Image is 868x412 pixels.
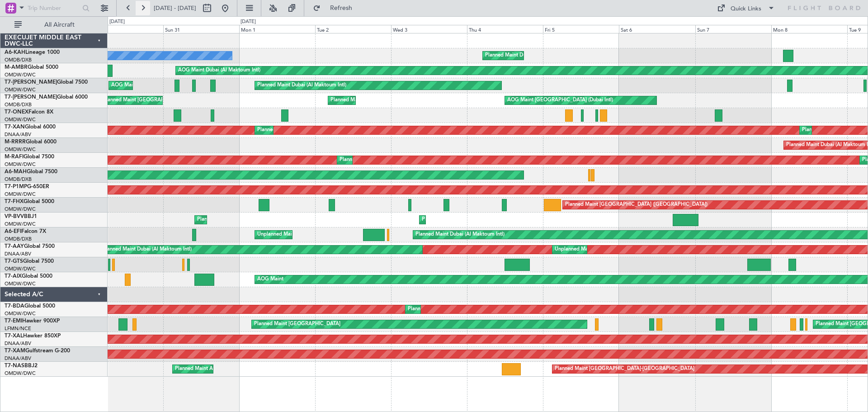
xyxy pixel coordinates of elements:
a: A6-EFIFalcon 7X [5,229,46,234]
span: M-AMBR [5,65,28,70]
button: Refresh [309,1,363,15]
span: Refresh [322,5,360,11]
a: VP-BVVBBJ1 [5,214,37,219]
div: Sun 7 [695,25,771,33]
a: T7-P1MPG-650ER [5,184,49,189]
a: OMDB/DXB [5,101,32,108]
a: T7-FHXGlobal 5000 [5,199,54,204]
a: OMDW/DWC [5,370,36,377]
div: Sat 30 [87,25,163,33]
span: T7-AIX [5,274,22,279]
div: Quick Links [731,5,761,14]
a: T7-[PERSON_NAME]Global 7500 [5,80,88,85]
span: A6-KAH [5,50,25,55]
a: M-RAFIGlobal 7500 [5,154,54,160]
a: T7-GTSGlobal 7500 [5,259,54,264]
a: T7-ONEXFalcon 8X [5,109,53,115]
div: Planned Maint Abuja ([PERSON_NAME] Intl) [175,362,277,376]
a: T7-EMIHawker 900XP [5,318,60,324]
span: T7-XAN [5,124,25,130]
a: M-AMBRGlobal 5000 [5,65,58,70]
a: T7-XAMGulfstream G-200 [5,348,70,354]
div: Fri 5 [543,25,619,33]
a: T7-AIXGlobal 5000 [5,274,52,279]
span: [DATE] - [DATE] [154,4,196,12]
span: T7-AAY [5,244,24,249]
a: DNAA/ABV [5,340,31,347]
div: Planned Maint Dubai (Al Maktoum Intl) [408,303,497,316]
div: Planned Maint Dubai (Al Maktoum Intl) [197,213,286,227]
div: AOG Maint [257,273,283,286]
div: Unplanned Maint [GEOGRAPHIC_DATA] (Al Maktoum Intl) [555,243,689,256]
div: Unplanned Maint [GEOGRAPHIC_DATA] ([GEOGRAPHIC_DATA]) [257,228,406,242]
a: M-RRRRGlobal 6000 [5,139,57,145]
div: Thu 4 [467,25,543,33]
div: Planned Maint [GEOGRAPHIC_DATA] ([GEOGRAPHIC_DATA] Intl) [330,94,481,107]
a: T7-XALHawker 850XP [5,333,61,339]
a: DNAA/ABV [5,131,31,138]
span: T7-GTS [5,259,23,264]
div: AOG Maint Dubai (Al Maktoum Intl) [178,64,260,77]
div: Planned Maint Dubai (Al Maktoum Intl) [485,49,574,62]
div: Planned Maint Dubai (Al Maktoum Intl) [340,153,429,167]
span: M-RRRR [5,139,26,145]
a: T7-BDAGlobal 5000 [5,303,55,309]
div: Mon 8 [771,25,847,33]
span: T7-FHX [5,199,24,204]
span: T7-P1MP [5,184,27,189]
a: T7-AAYGlobal 7500 [5,244,55,249]
a: OMDW/DWC [5,161,36,168]
a: T7-[PERSON_NAME]Global 6000 [5,95,88,100]
div: Planned Maint Dubai (Al Maktoum Intl) [257,79,346,92]
div: AOG Maint Dubai (Al Maktoum Intl) [111,79,193,92]
a: OMDB/DXB [5,176,32,183]
a: OMDW/DWC [5,71,36,78]
span: T7-XAM [5,348,25,354]
span: A6-MAH [5,169,27,175]
div: Planned Maint Dubai (Al Maktoum Intl) [422,213,511,227]
a: OMDB/DXB [5,57,32,63]
a: OMDW/DWC [5,265,36,272]
a: T7-NASBBJ2 [5,363,38,369]
a: OMDW/DWC [5,146,36,153]
a: T7-XANGlobal 6000 [5,124,56,130]
div: Mon 1 [239,25,315,33]
div: Planned Maint Dubai (Al Maktoum Intl) [257,123,346,137]
a: A6-MAHGlobal 7500 [5,169,57,175]
a: OMDW/DWC [5,310,36,317]
span: T7-EMI [5,318,22,324]
span: T7-NAS [5,363,24,369]
span: M-RAFI [5,154,24,160]
span: T7-XAL [5,333,23,339]
a: OMDW/DWC [5,116,36,123]
input: Trip Number [28,1,80,15]
span: T7-[PERSON_NAME] [5,80,57,85]
a: OMDW/DWC [5,86,36,93]
div: Sun 31 [163,25,239,33]
a: OMDW/DWC [5,280,36,287]
div: Planned Maint Dubai (Al Maktoum Intl) [103,243,192,256]
a: DNAA/ABV [5,251,31,257]
div: AOG Maint [GEOGRAPHIC_DATA] (Dubai Intl) [507,94,613,107]
span: All Aircraft [24,22,95,28]
button: All Aircraft [10,18,98,32]
div: [DATE] [109,18,125,26]
a: A6-KAHLineage 1000 [5,50,60,55]
span: VP-BVV [5,214,24,219]
span: T7-ONEX [5,109,28,115]
button: Quick Links [712,1,779,15]
a: OMDW/DWC [5,206,36,213]
a: OMDW/DWC [5,191,36,198]
div: Planned Maint [GEOGRAPHIC_DATA] [254,317,340,331]
a: DNAA/ABV [5,355,31,362]
div: Planned Maint [GEOGRAPHIC_DATA]-[GEOGRAPHIC_DATA] [555,362,694,376]
span: T7-[PERSON_NAME] [5,95,57,100]
div: Planned Maint [GEOGRAPHIC_DATA] ([GEOGRAPHIC_DATA]) [565,198,708,212]
div: [DATE] [241,18,256,26]
a: OMDW/DWC [5,221,36,227]
div: Tue 2 [315,25,391,33]
a: LFMN/NCE [5,325,31,332]
div: Wed 3 [391,25,467,33]
a: OMDB/DXB [5,236,32,242]
span: A6-EFI [5,229,21,234]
